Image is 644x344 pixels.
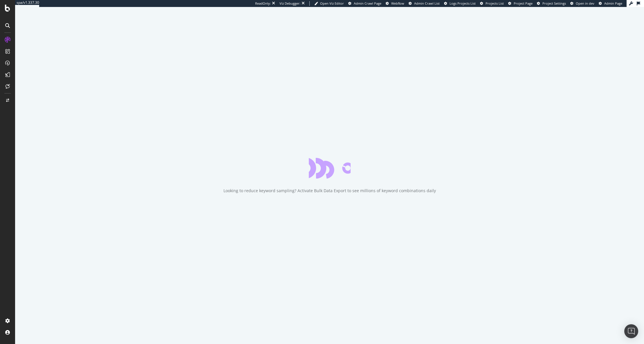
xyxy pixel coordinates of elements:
a: Projects List [480,1,504,6]
span: Project Settings [542,1,566,6]
a: Webflow [386,1,404,6]
span: Project Page [514,1,533,6]
a: Open in dev [570,1,594,6]
div: Viz Debugger: [279,1,300,6]
span: Admin Crawl Page [354,1,381,6]
div: Open Intercom Messenger [624,324,638,338]
div: Looking to reduce keyword sampling? Activate Bulk Data Export to see millions of keyword combinat... [223,188,436,194]
div: animation [309,158,351,179]
a: Admin Crawl Page [348,1,381,6]
span: Open Viz Editor [320,1,344,6]
a: Project Page [508,1,533,6]
span: Admin Crawl List [414,1,440,6]
span: Admin Page [604,1,622,6]
span: Webflow [391,1,404,6]
a: Open Viz Editor [314,1,344,6]
span: Logs Projects List [450,1,476,6]
div: ReadOnly: [255,1,271,6]
a: Logs Projects List [444,1,476,6]
a: Admin Crawl List [409,1,440,6]
span: Open in dev [576,1,594,6]
a: Admin Page [599,1,622,6]
span: Projects List [486,1,504,6]
a: Project Settings [537,1,566,6]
